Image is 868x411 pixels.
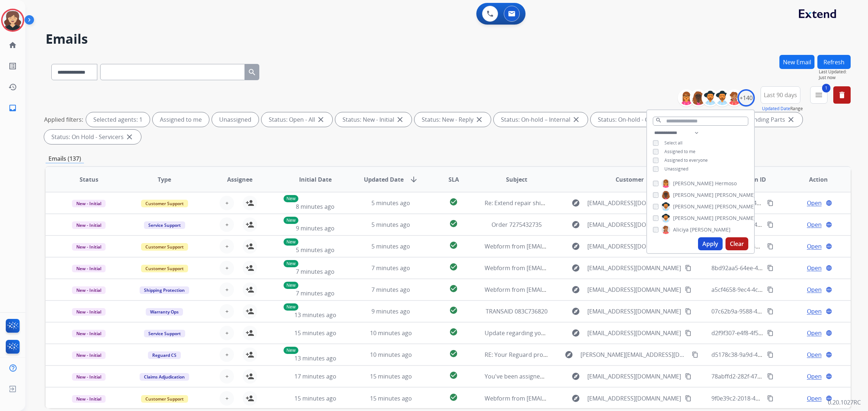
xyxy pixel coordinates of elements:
mat-icon: person_add [246,264,254,272]
mat-icon: language [826,373,832,380]
span: Hermoso [715,180,737,187]
span: Initial Date [299,175,332,184]
mat-icon: explore [571,394,580,403]
span: Assigned to everyone [664,157,708,163]
span: Open [807,307,822,316]
span: 5 minutes ago [296,246,335,254]
mat-icon: delete [838,91,846,99]
div: +140 [737,89,755,107]
p: Applied filters: [44,115,83,124]
span: Open [807,264,822,272]
span: Customer Support [141,395,188,403]
mat-icon: content_copy [767,221,774,228]
span: 8bd92aa5-64ee-4ed3-9603-9317f34311d0 [711,264,823,272]
mat-icon: close [125,133,134,141]
mat-icon: language [826,265,832,271]
mat-icon: search [248,68,256,77]
span: [EMAIL_ADDRESS][DOMAIN_NAME] [587,394,681,403]
mat-icon: close [475,115,484,124]
span: New - Initial [72,221,106,229]
span: Warranty Ops [146,308,183,316]
span: + [225,220,229,229]
span: Last Updated: [819,69,851,75]
mat-icon: person_add [246,307,254,316]
mat-icon: content_copy [685,286,692,293]
span: Service Support [144,330,185,337]
button: + [220,347,234,362]
span: Re: Extend repair shipping instructions [485,199,591,207]
div: Selected agents: 1 [86,112,150,127]
span: [PERSON_NAME][EMAIL_ADDRESS][DOMAIN_NAME] [580,350,688,359]
mat-icon: close [396,115,404,124]
div: Status: On-hold – Internal [494,112,588,127]
span: a5cf4658-9ec4-4c64-b906-d2bebf6d145a [711,286,821,294]
span: New - Initial [72,200,106,207]
button: 1 [810,86,827,104]
span: You've been assigned a new service order: abe3957f-010e-4176-b459-c206abad0cea [485,372,712,380]
span: Open [807,350,822,359]
span: 9 minutes ago [371,307,410,315]
span: Select all [664,140,682,146]
span: 17 minutes ago [294,372,336,380]
span: [PERSON_NAME] [690,226,731,233]
span: 13 minutes ago [294,311,336,319]
span: 5 minutes ago [371,199,410,207]
span: Open [807,329,822,337]
span: [EMAIL_ADDRESS][DOMAIN_NAME] [587,199,681,207]
mat-icon: language [826,243,832,250]
mat-icon: menu [814,91,823,99]
span: TRANSAID 083C736820 [486,307,548,315]
span: Order 7275432735 [492,221,542,229]
mat-icon: content_copy [767,265,774,271]
span: [EMAIL_ADDRESS][DOMAIN_NAME] [587,264,681,272]
span: Open [807,394,822,403]
span: New - Initial [72,308,106,316]
span: [EMAIL_ADDRESS][DOMAIN_NAME] [587,329,681,337]
mat-icon: close [787,115,795,124]
span: [EMAIL_ADDRESS][DOMAIN_NAME] [587,220,681,229]
span: [PERSON_NAME] [715,191,756,199]
div: Unassigned [212,112,259,127]
span: RE: Your Reguard protection plan is now active [485,351,612,359]
span: Assignee [227,175,252,184]
mat-icon: check_circle [449,306,458,315]
div: Status: On Hold - Servicers [44,130,141,144]
mat-icon: content_copy [685,265,692,271]
p: New [284,282,298,289]
button: Apply [698,237,723,250]
mat-icon: language [826,351,832,358]
span: 7 minutes ago [296,289,335,297]
mat-icon: person_add [246,329,254,337]
mat-icon: language [826,200,832,206]
span: Open [807,242,822,251]
mat-icon: person_add [246,242,254,251]
span: Webform from [EMAIL_ADDRESS][DOMAIN_NAME] on [DATE] [485,286,648,294]
mat-icon: check_circle [449,371,458,380]
span: Range [762,105,803,112]
span: 15 minutes ago [294,394,336,402]
span: 15 minutes ago [370,394,412,402]
mat-icon: explore [571,220,580,229]
mat-icon: language [826,308,832,315]
div: Status: New - Initial [335,112,412,127]
mat-icon: check_circle [449,328,458,336]
button: + [220,369,234,384]
p: New [284,217,298,224]
mat-icon: content_copy [767,286,774,293]
span: d2f9f307-e4f8-4f58-bfe6-40cfc4b95607 [711,329,814,337]
span: Status [80,175,98,184]
div: Status: Open - All [261,112,332,127]
mat-icon: search [655,117,662,124]
span: New - Initial [72,395,106,403]
span: 13 minutes ago [294,354,336,362]
span: Open [807,285,822,294]
span: [EMAIL_ADDRESS][DOMAIN_NAME] [587,307,681,316]
mat-icon: history [8,83,17,91]
span: Just now [819,75,851,81]
span: Webform from [EMAIL_ADDRESS][DOMAIN_NAME] on [DATE] [485,394,648,402]
span: Customer Support [141,200,188,207]
span: New - Initial [72,351,106,359]
span: + [225,199,229,207]
span: 07c62b9a-9588-4e9c-9290-f52c42ccd294 [711,307,820,315]
p: 0.20.1027RC [828,398,861,407]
